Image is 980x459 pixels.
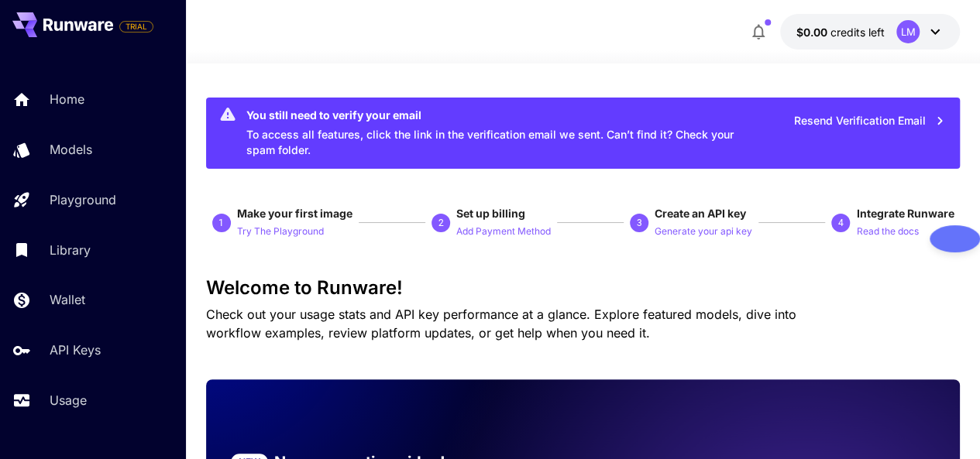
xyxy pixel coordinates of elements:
span: Integrate Runware [856,207,954,220]
p: 4 [838,216,844,230]
p: Models [50,140,92,159]
div: You still need to verify your email [246,107,748,123]
span: TRIAL [120,21,153,33]
h3: Welcome to Runware! [206,277,961,299]
span: credits left [830,26,884,39]
p: Playground [50,190,116,209]
p: 1 [218,216,224,230]
span: Create an API key [655,207,746,220]
button: Read the docs [856,221,918,240]
button: $0.00LM [780,14,960,50]
p: API Keys [50,341,101,359]
p: Usage [50,391,87,409]
div: LM [896,20,920,43]
p: Read the docs [856,224,918,239]
p: Generate your api key [655,224,752,239]
p: Home [50,90,84,108]
button: Generate your api key [655,221,752,240]
p: Wallet [50,290,85,309]
span: Make your first image [237,207,352,220]
span: Set up billing [456,207,525,220]
div: To access all features, click the link in the verification email we sent. Can’t find it? Check yo... [246,102,748,164]
button: Try The Playground [237,221,324,240]
p: 3 [637,216,642,230]
p: 2 [438,216,443,230]
p: Library [50,241,91,259]
div: $0.00 [796,24,884,40]
span: $0.00 [796,26,830,39]
span: Add your payment card to enable full platform functionality. [119,17,153,36]
button: Resend Verification Email [785,105,954,137]
p: Try The Playground [237,224,324,239]
p: Add Payment Method [456,224,551,239]
button: Add Payment Method [456,221,551,240]
span: Check out your usage stats and API key performance at a glance. Explore featured models, dive int... [206,307,796,341]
